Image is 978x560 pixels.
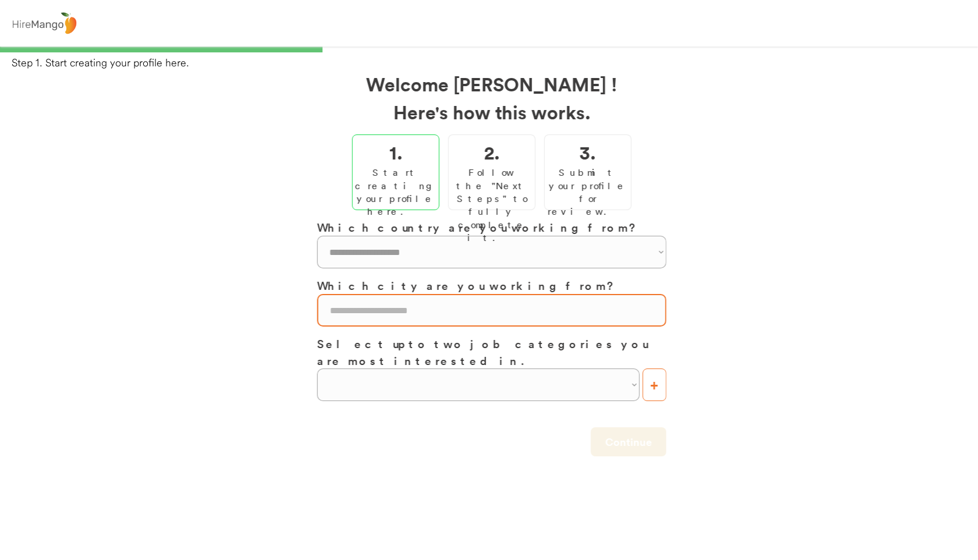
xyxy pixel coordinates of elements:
div: Submit your profile for review. [548,166,628,218]
h3: Which country are you working from? [317,219,667,236]
h3: Select up to two job categories you are most interested in. [317,335,667,368]
div: Step 1. Start creating your profile here. [12,55,978,70]
div: Follow the "Next Steps" to fully complete it. [452,166,532,244]
img: logo%20-%20hiremango%20gray.png [9,10,80,37]
h2: Welcome [PERSON_NAME] ! Here's how this works. [317,70,667,126]
div: Start creating your profile here. [355,166,437,218]
button: + [643,368,667,401]
h2: 1. [389,138,402,166]
h3: Which city are you working from? [317,277,667,294]
h2: 3. [580,138,596,166]
h2: 2. [484,138,499,166]
div: 33% [2,47,976,52]
button: Continue [591,427,667,456]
